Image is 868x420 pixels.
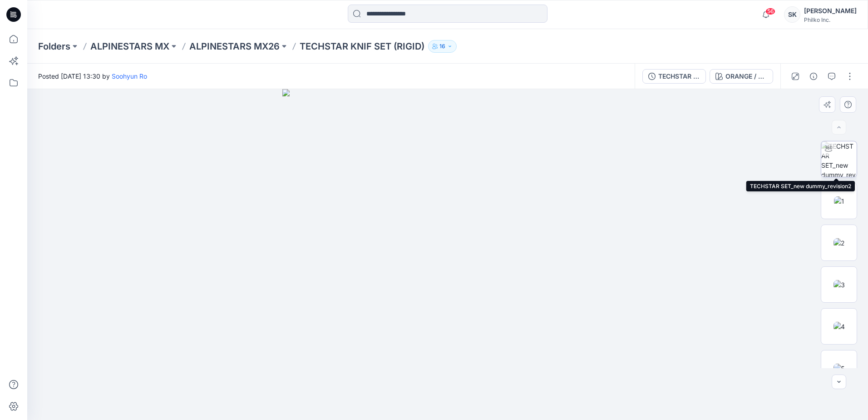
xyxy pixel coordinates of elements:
img: 5 [833,364,845,373]
div: Philko Inc. [804,16,857,23]
span: 56 [765,8,775,15]
button: ORANGE / BLACK / UCLA BLUE [710,69,773,84]
img: 3 [833,280,845,290]
button: Details [806,69,821,84]
button: TECHSTAR KNIF SET (RIGID) [642,69,706,84]
div: SK [784,6,800,23]
a: ALPINESTARS MX [90,40,169,53]
button: 16 [428,40,457,53]
img: 4 [833,322,845,331]
img: 2 [833,238,844,248]
img: 1 [834,196,844,206]
img: TECHSTAR SET_new dummy_revision2 [821,141,857,177]
img: eyJhbGciOiJIUzI1NiIsImtpZCI6IjAiLCJzbHQiOiJzZXMiLCJ0eXAiOiJKV1QifQ.eyJkYXRhIjp7InR5cGUiOiJzdG9yYW... [282,89,613,420]
div: ORANGE / BLACK / UCLA BLUE [725,71,767,81]
span: Posted [DATE] 13:30 by [38,71,147,81]
a: Folders [38,40,70,53]
div: TECHSTAR KNIF SET (RIGID) [658,71,700,81]
p: 16 [439,41,445,51]
p: TECHSTAR KNIF SET (RIGID) [300,40,424,53]
a: ALPINESTARS MX26 [189,40,280,53]
div: [PERSON_NAME] [804,5,857,16]
a: Soohyun Ro [112,72,147,80]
